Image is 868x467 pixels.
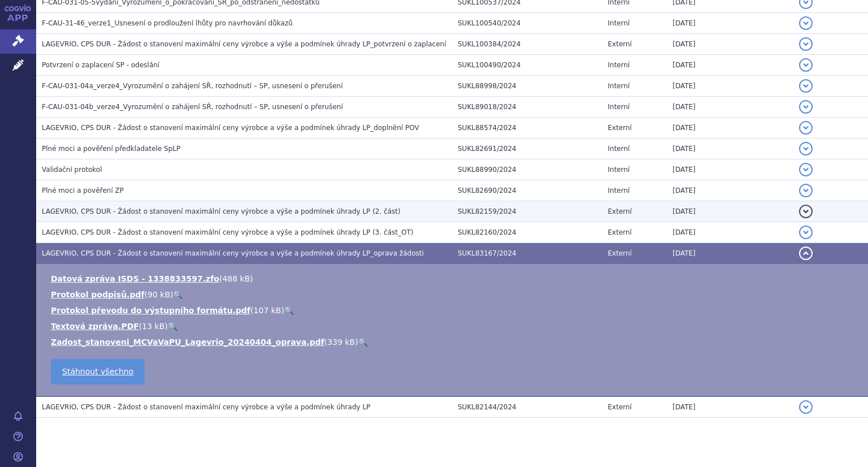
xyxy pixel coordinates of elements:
a: Protokol podpisů.pdf [51,290,145,299]
td: SUKL82691/2024 [452,139,602,159]
a: Datová zpráva ISDS - 1338833597.zfo [51,274,219,283]
a: Stáhnout všechno [51,359,145,384]
td: SUKL82690/2024 [452,180,602,201]
button: detail [799,205,813,218]
button: detail [799,121,813,135]
span: Interní [608,187,630,194]
a: 🔍 [173,290,183,299]
button: detail [799,100,813,114]
button: detail [799,142,813,155]
td: [DATE] [667,396,793,418]
span: F-CAU-031-04a_verze4_Vyrozumění o zahájení SŘ, rozhodnutí – SP, usnesení o přerušení [42,82,343,90]
td: [DATE] [667,34,793,55]
td: SUKL100384/2024 [452,34,602,55]
span: 339 kB [327,338,355,347]
span: F-CAU-031-04b_verze4_Vyrozumění o zahájení SŘ, rozhodnutí – SP, usnesení o přerušení [42,103,343,111]
button: detail [799,184,813,197]
td: [DATE] [667,13,793,34]
button: detail [799,79,813,93]
td: [DATE] [667,76,793,97]
button: detail [799,58,813,72]
span: Interní [608,61,630,69]
span: Potvrzení o zaplacení SP - odeslání [42,61,159,69]
button: detail [799,226,813,239]
a: 🔍 [358,338,368,347]
li: ( ) [51,289,857,300]
td: [DATE] [667,118,793,139]
span: LAGEVRIO, CPS DUR - Žádost o stanovení maximální ceny výrobce a výše a podmínek úhrady LP [42,403,370,411]
span: Plné moci a pověření předkladatele SpLP [42,145,180,153]
li: ( ) [51,305,857,316]
td: [DATE] [667,55,793,76]
td: SUKL88990/2024 [452,159,602,180]
span: Interní [608,145,630,153]
td: SUKL100490/2024 [452,55,602,76]
a: Protokol převodu do výstupního formátu.pdf [51,306,250,315]
span: Externí [608,40,632,48]
td: [DATE] [667,97,793,118]
span: Externí [608,403,632,411]
td: SUKL82144/2024 [452,396,602,418]
td: SUKL100540/2024 [452,13,602,34]
span: LAGEVRIO, CPS DUR - Žádost o stanovení maximální ceny výrobce a výše a podmínek úhrady LP (2. část) [42,207,401,215]
span: LAGEVRIO, CPS DUR - Žádost o stanovení maximální ceny výrobce a výše a podmínek úhrady LP_oprava ... [42,249,424,257]
td: [DATE] [667,139,793,159]
span: Externí [608,228,632,236]
span: Plné moci a pověření ZP [42,187,124,194]
span: 90 kB [147,290,170,299]
span: LAGEVRIO, CPS DUR - Žádost o stanovení maximální ceny výrobce a výše a podmínek úhrady LP_potvrze... [42,40,446,48]
a: 🔍 [168,322,177,331]
span: 107 kB [254,306,281,315]
li: ( ) [51,336,857,348]
span: Externí [608,124,632,132]
td: [DATE] [667,201,793,222]
span: 13 kB [142,322,164,331]
td: SUKL82160/2024 [452,222,602,243]
span: LAGEVRIO, CPS DUR - Žádost o stanovení maximální ceny výrobce a výše a podmínek úhrady LP_doplněn... [42,124,419,132]
td: SUKL89018/2024 [452,97,602,118]
td: [DATE] [667,159,793,180]
button: detail [799,37,813,51]
span: Interní [608,103,630,111]
span: Externí [608,249,632,257]
td: [DATE] [667,222,793,243]
span: Externí [608,207,632,215]
a: Zadost_stanoveni_MCVaVaPU_Lagevrio_20240404_oprava.pdf [51,338,324,347]
span: 488 kB [222,274,250,283]
button: detail [799,247,813,260]
span: LAGEVRIO, CPS DUR - Žádost o stanovení maximální ceny výrobce a výše a podmínek úhrady LP (3. čás... [42,228,413,236]
td: [DATE] [667,180,793,201]
a: 🔍 [284,306,294,315]
span: Interní [608,19,630,27]
td: SUKL88574/2024 [452,118,602,139]
button: detail [799,16,813,30]
span: Interní [608,82,630,90]
button: detail [799,163,813,176]
td: SUKL82159/2024 [452,201,602,222]
span: Validační protokol [42,166,102,174]
span: F-CAU-31-46_verze1_Usnesení o prodloužení lhůty pro navrhování důkazů [42,19,293,27]
td: SUKL88998/2024 [452,76,602,97]
span: Interní [608,166,630,174]
td: [DATE] [667,243,793,264]
li: ( ) [51,273,857,284]
a: Textová zpráva.PDF [51,322,139,331]
td: SUKL83167/2024 [452,243,602,264]
button: detail [799,400,813,414]
li: ( ) [51,321,857,332]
